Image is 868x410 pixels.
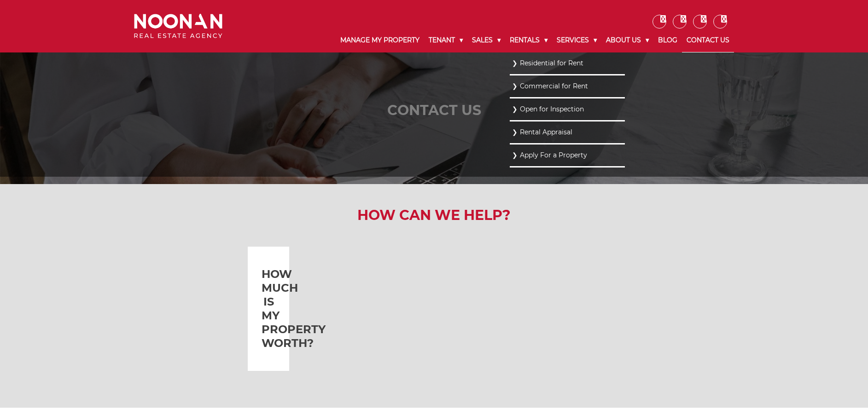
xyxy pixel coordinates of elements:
a: About Us [601,29,653,52]
a: Rental Appraisal [512,126,623,139]
a: Apply For a Property [512,149,623,162]
a: Services [552,29,601,52]
a: Open for Inspection [512,103,623,115]
a: Manage My Property [336,29,424,52]
img: Noonan Real Estate Agency [134,14,222,38]
a: Residential for Rent [512,57,623,69]
h2: How Can We Help? [127,207,741,224]
a: Rentals [505,29,552,52]
a: Tenant [424,29,467,52]
a: Blog [653,29,682,52]
h3: How much is my property worth? [262,267,275,350]
a: Sales [467,29,505,52]
a: Commercial for Rent [512,80,623,92]
a: Contact Us [682,29,734,52]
